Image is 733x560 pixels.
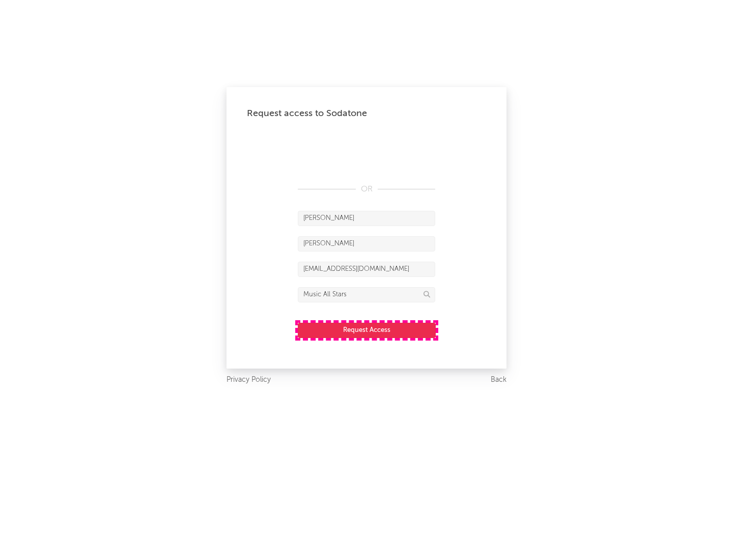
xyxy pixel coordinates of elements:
button: Request Access [298,323,436,338]
a: Privacy Policy [227,374,271,386]
input: First Name [298,211,435,226]
input: Last Name [298,236,435,251]
div: Request access to Sodatone [247,107,486,120]
a: Back [491,374,506,386]
div: OR [298,183,435,195]
input: Email [298,262,435,277]
input: Division [298,287,435,302]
